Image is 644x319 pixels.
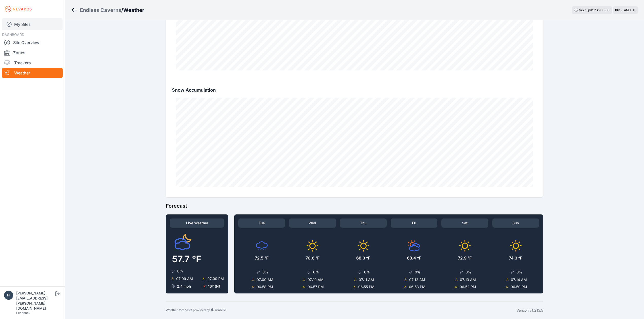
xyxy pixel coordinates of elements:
[308,284,324,289] dd: 06:57 PM
[509,255,522,261] span: 74.3 °F
[2,32,24,37] span: DASHBOARD
[579,8,600,12] span: Next update in
[356,255,370,261] span: 68.3 °F
[407,255,421,261] span: 68.4 °F
[289,218,336,228] h3: Wed
[466,270,471,275] dd: 0 %
[4,5,32,13] img: Nevados
[615,8,629,12] span: 06:56 AM
[207,276,224,281] dd: 07:00 PM
[409,277,425,282] dd: 07:12 AM
[2,37,63,48] a: Site Overview
[2,68,63,78] a: Weather
[177,269,183,274] dd: 0 %
[16,311,30,315] a: Feedback
[308,277,324,282] dd: 07:10 AM
[208,284,220,289] dd: 16 º ( N )
[176,276,193,281] dd: 07:09 AM
[391,218,437,228] h3: Fri
[364,270,370,275] dd: 0 %
[306,255,319,261] span: 70.6 °F
[511,277,527,282] dd: 07:14 AM
[4,291,13,300] img: piotr.kolodziejczyk@energix-group.com
[170,253,201,265] span: 57.7 °F
[177,284,191,289] dd: 2.4 mph
[600,8,610,12] div: 00 : 00
[313,270,319,275] dd: 0 %
[359,277,374,282] dd: 07:11 AM
[255,255,269,261] span: 72.5 °F
[2,18,63,30] a: My Sites
[441,218,488,228] h3: Sat
[409,284,425,289] dd: 06:53 PM
[257,284,273,289] dd: 06:58 PM
[262,270,268,275] dd: 0 %
[2,58,63,68] a: Trackers
[460,284,476,289] dd: 06:52 PM
[123,7,144,14] h3: Weather
[630,8,636,12] span: EDT
[257,277,273,282] dd: 07:09 AM
[2,48,63,58] a: Zones
[492,218,539,228] h3: Sun
[415,270,421,275] dd: 0 %
[516,270,522,275] dd: 0 %
[166,308,516,313] div: Weather forecasts provided by
[238,218,285,228] h3: Tue
[16,291,54,311] div: [PERSON_NAME][EMAIL_ADDRESS][PERSON_NAME][DOMAIN_NAME]
[458,255,472,261] span: 72.9 °F
[516,308,543,313] div: Version v1.215.5
[166,202,543,209] h2: Forecast
[71,4,144,17] nav: Breadcrumb
[80,7,121,14] a: Endless Caverns
[170,218,224,228] h3: Live Weather
[358,284,374,289] dd: 06:55 PM
[340,218,387,228] h3: Thu
[460,277,476,282] dd: 07:13 AM
[166,81,543,94] div: Snow Accumulation
[511,284,527,289] dd: 06:50 PM
[121,7,123,14] span: /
